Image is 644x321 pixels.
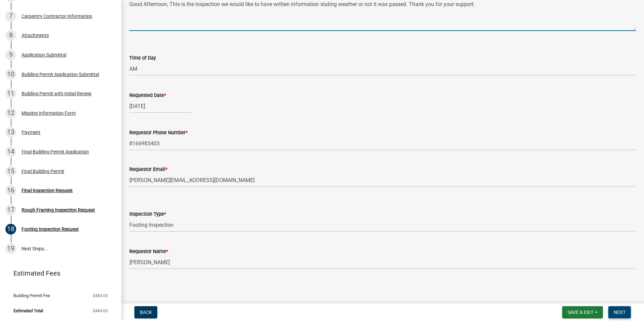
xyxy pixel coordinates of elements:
div: Payment [22,130,40,135]
span: Next [614,310,625,315]
label: Requested Date [129,93,166,98]
div: Building Permit with Initial Review [22,91,92,96]
div: Rough Framing Inspection Request [22,208,95,212]
a: Estimated Fees [5,266,110,280]
div: 15 [5,166,16,177]
span: Estimated Total [13,309,43,313]
label: Time of Day [129,56,156,61]
span: Save & Exit [568,310,593,315]
span: $484.00 [93,293,108,298]
span: $484.00 [93,309,108,313]
label: Requestor Email [129,167,167,172]
div: 13 [5,127,16,138]
label: Inspection Type [129,212,166,217]
div: 7 [5,11,16,22]
div: Carpentry Contractor Information [22,14,92,19]
button: Next [608,306,631,318]
div: 16 [5,185,16,196]
div: Building Permit Application Submittal [22,72,99,77]
span: Building Permit Fee [13,293,50,298]
button: Back [134,306,157,318]
div: Application Submittal [22,52,66,57]
div: Attachments [22,33,49,38]
input: mm/dd/yyyy [129,99,191,113]
div: 18 [5,224,16,235]
div: 9 [5,49,16,60]
div: Missing Information Form [22,111,76,115]
div: 17 [5,205,16,215]
div: 10 [5,69,16,80]
div: 19 [5,243,16,254]
button: Save & Exit [562,306,603,318]
div: 12 [5,108,16,118]
div: Final Building Permit [22,169,64,174]
span: Back [140,310,152,315]
label: Requestor Name [129,249,168,254]
div: Final Inspection Request [22,188,73,193]
div: 8 [5,30,16,41]
div: Footing Inspection Request [22,227,79,231]
div: Final Building Permit Application [22,149,89,154]
div: 14 [5,146,16,157]
div: 11 [5,88,16,99]
label: Requestor Phone Number [129,131,188,135]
